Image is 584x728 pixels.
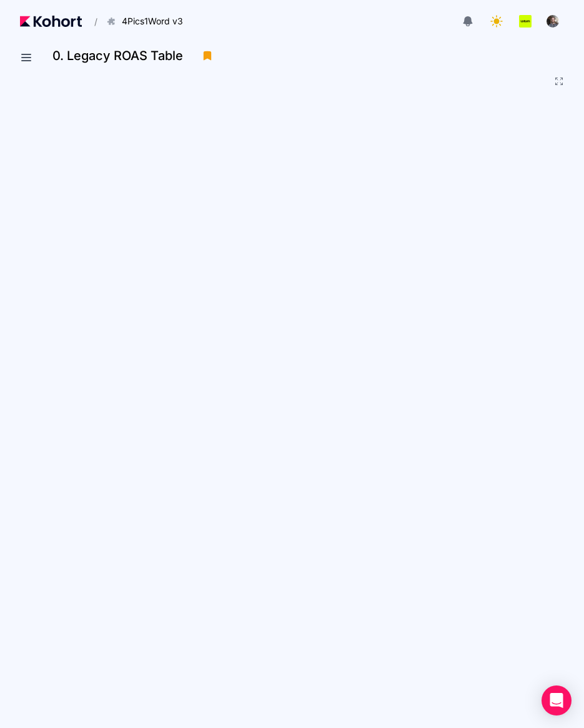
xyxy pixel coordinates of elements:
[519,15,532,28] img: logo_Lotum_Logo_20240521114851236074.png
[20,16,82,27] img: Kohort logo
[84,15,97,28] span: /
[542,685,572,715] div: Open Intercom Messenger
[554,76,564,86] button: Fullscreen
[122,15,183,28] span: 4Pics1Word v3
[52,49,191,62] h3: 0. Legacy ROAS Table
[100,11,196,32] button: 4Pics1Word v3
